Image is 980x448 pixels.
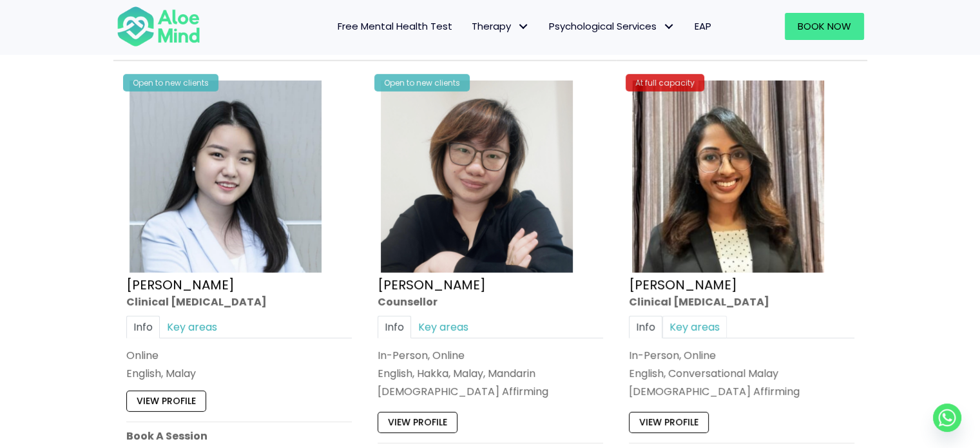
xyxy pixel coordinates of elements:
p: English, Conversational Malay [629,366,854,381]
a: Key areas [411,316,476,338]
a: Psychological ServicesPsychological Services: submenu [539,13,685,40]
a: View profile [378,412,457,433]
span: Therapy: submenu [514,17,533,36]
p: English, Hakka, Malay, Mandarin [378,366,603,381]
img: Aloe mind Logo [117,5,200,48]
div: Open to new clients [374,74,470,92]
div: Online [126,348,352,363]
span: Therapy [472,19,530,33]
a: Whatsapp [933,404,961,432]
a: View profile [629,412,709,433]
a: Key areas [160,316,224,338]
span: Psychological Services [549,19,675,33]
img: croped-Anita_Profile-photo-300×300 [632,81,824,273]
div: Open to new clients [123,74,218,92]
span: Psychological Services: submenu [660,17,678,36]
a: TherapyTherapy: submenu [462,13,539,40]
span: Free Mental Health Test [338,19,452,33]
div: Clinical [MEDICAL_DATA] [126,294,352,309]
div: In-Person, Online [378,348,603,363]
p: Book A Session [126,428,352,443]
div: In-Person, Online [629,348,854,363]
div: [DEMOGRAPHIC_DATA] Affirming [378,384,603,399]
a: Book Now [785,13,864,40]
p: English, Malay [126,366,352,381]
a: Info [629,316,662,338]
div: Clinical [MEDICAL_DATA] [629,294,854,309]
a: Info [378,316,411,338]
a: Info [126,316,160,338]
a: EAP [685,13,721,40]
img: Yvonne crop Aloe Mind [381,81,573,273]
div: [DEMOGRAPHIC_DATA] Affirming [629,384,854,399]
div: Counsellor [378,294,603,309]
nav: Menu [217,13,721,40]
a: View profile [126,391,206,411]
a: [PERSON_NAME] [629,275,737,293]
img: Yen Li Clinical Psychologist [130,81,322,273]
a: Free Mental Health Test [328,13,462,40]
a: Key areas [662,316,727,338]
span: Book Now [798,19,851,33]
div: At full capacity [626,74,704,92]
a: [PERSON_NAME] [378,275,486,293]
span: EAP [695,19,711,33]
a: [PERSON_NAME] [126,275,235,293]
